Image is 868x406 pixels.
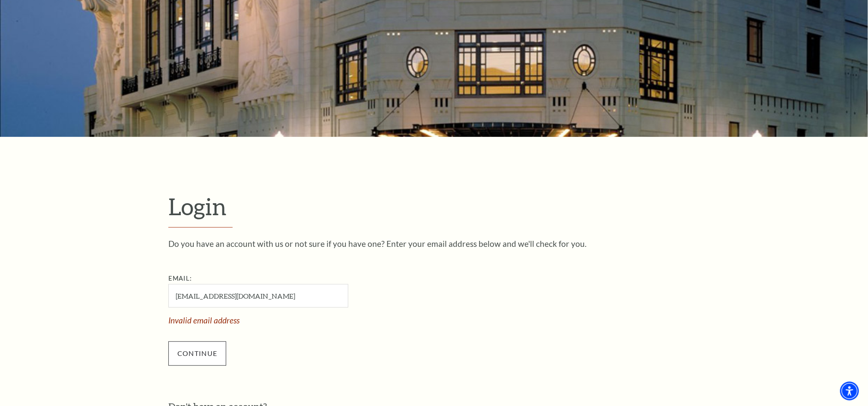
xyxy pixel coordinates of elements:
p: Do you have an account with us or not sure if you have one? Enter your email address below and we... [168,240,700,248]
input: Required [168,284,348,308]
span: Login [168,193,227,220]
input: Submit button [168,341,226,365]
label: Email: [168,275,192,282]
div: Accessibility Menu [840,382,859,400]
span: Invalid email address [168,315,239,325]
